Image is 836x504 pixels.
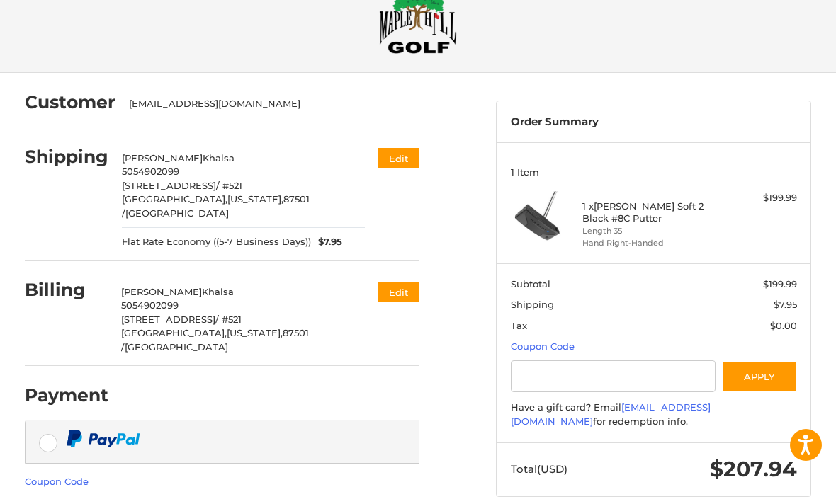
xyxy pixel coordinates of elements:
[770,321,797,332] span: $0.00
[25,280,108,302] h2: Billing
[722,361,797,393] button: Apply
[378,282,419,303] button: Edit
[122,194,310,219] span: 87501 /
[121,287,202,298] span: [PERSON_NAME]
[122,153,203,164] span: [PERSON_NAME]
[203,153,235,164] span: Khalsa
[511,463,567,476] span: Total (USD)
[121,328,309,353] span: 87501 /
[129,98,406,112] div: [EMAIL_ADDRESS][DOMAIN_NAME]
[122,166,179,178] span: 5054902099
[227,194,283,205] span: [US_STATE],
[582,226,722,238] li: Length 35
[121,314,215,326] span: [STREET_ADDRESS]
[763,279,797,290] span: $199.99
[511,167,797,178] h3: 1 Item
[582,201,722,224] h4: 1 x [PERSON_NAME] Soft 2 Black #8C Putter
[511,341,575,353] a: Coupon Code
[215,314,242,326] span: / #521
[710,457,797,483] span: $207.94
[122,194,227,205] span: [GEOGRAPHIC_DATA],
[582,238,722,250] li: Hand Right-Handed
[511,116,797,130] h3: Order Summary
[122,181,216,192] span: [STREET_ADDRESS]
[227,328,283,339] span: [US_STATE],
[378,149,419,169] button: Edit
[511,299,554,311] span: Shipping
[202,287,234,298] span: Khalsa
[121,300,179,311] span: 5054902099
[719,466,836,504] iframe: Google Customer Reviews
[125,208,229,219] span: [GEOGRAPHIC_DATA]
[25,147,108,168] h2: Shipping
[774,299,797,311] span: $7.95
[511,402,711,428] a: [EMAIL_ADDRESS][DOMAIN_NAME]
[67,430,140,448] img: PayPal icon
[311,236,342,250] span: $7.95
[511,321,527,332] span: Tax
[25,92,115,114] h2: Customer
[216,181,242,192] span: / #521
[121,328,227,339] span: [GEOGRAPHIC_DATA],
[125,342,228,353] span: [GEOGRAPHIC_DATA]
[25,385,108,407] h2: Payment
[725,192,797,206] div: $199.99
[122,236,311,250] span: Flat Rate Economy ((5-7 Business Days))
[511,361,716,393] input: Gift Certificate or Coupon Code
[511,401,797,429] div: Have a gift card? Email for redemption info.
[511,279,550,290] span: Subtotal
[25,476,89,488] a: Coupon Code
